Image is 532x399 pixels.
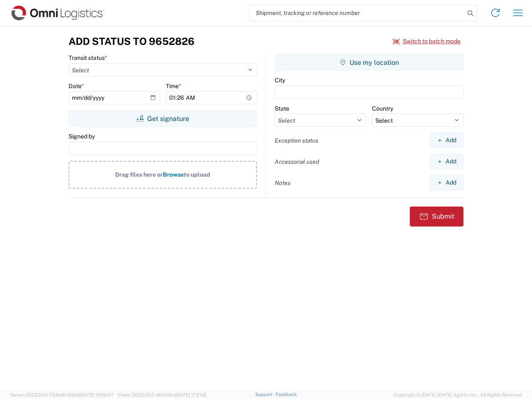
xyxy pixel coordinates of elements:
[393,34,461,48] button: Switch to batch mode
[10,392,114,397] span: Server: 2025.20.0-734e5bc92d9
[275,105,289,112] label: State
[175,392,207,397] span: [DATE] 17:21:12
[275,158,319,165] label: Accessorial used
[430,175,463,190] button: Add
[249,5,465,21] input: Shipment, tracking or reference number
[69,133,95,140] label: Signed by
[372,105,393,112] label: Country
[430,154,463,169] button: Add
[184,171,210,178] span: to upload
[430,133,463,148] button: Add
[69,82,84,90] label: Date
[80,392,114,397] span: [DATE] 09:51:07
[115,171,163,178] span: Drag files here or
[410,207,463,227] button: Submit
[275,76,285,84] label: City
[276,392,297,397] a: Feedback
[166,82,181,90] label: Time
[69,110,257,127] button: Get signature
[275,137,318,144] label: Exception status
[394,391,522,399] span: Copyright © [DATE]-[DATE] Agistix Inc., All Rights Reserved
[255,392,276,397] a: Support
[69,54,107,62] label: Transit status
[69,35,195,47] h3: Add Status to 9652826
[275,179,291,187] label: Notes
[118,392,207,397] span: Client: 2025.20.0-e640dba
[275,54,463,71] button: Use my location
[163,171,184,178] span: Browse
